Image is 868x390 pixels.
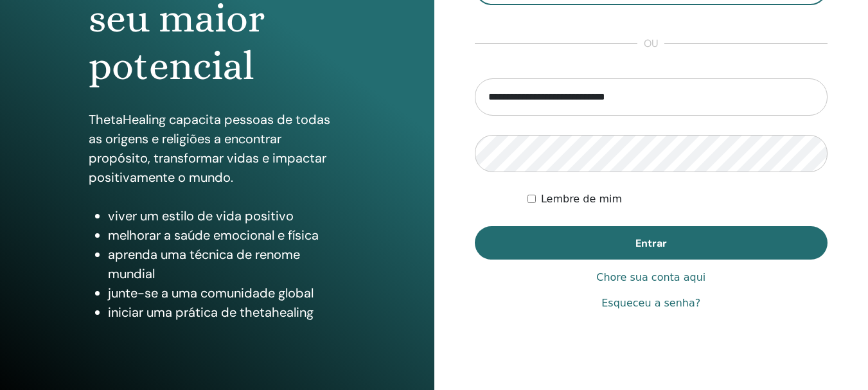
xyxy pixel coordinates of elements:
button: Entrar [475,226,828,260]
a: Chore sua conta aqui [596,270,705,285]
font: aprenda uma técnica de renome mundial [108,246,300,282]
font: Esqueceu a senha? [601,297,700,309]
a: Esqueceu a senha? [601,296,700,311]
div: Mantenha-me autenticado indefinidamente ou até que eu faça logout manualmente [527,191,828,207]
font: iniciar uma prática de thetahealing [108,304,314,321]
font: viver um estilo de vida positivo [108,208,294,224]
font: ThetaHealing capacita pessoas de todas as origens e religiões a encontrar propósito, transformar ... [89,111,330,186]
font: melhorar a saúde emocional e física [108,227,319,244]
font: Chore sua conta aqui [596,271,705,283]
font: Entrar [635,236,667,250]
font: junte-se a uma comunidade global [108,285,314,301]
font: ou [644,37,658,50]
font: Lembre de mim [541,193,622,205]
